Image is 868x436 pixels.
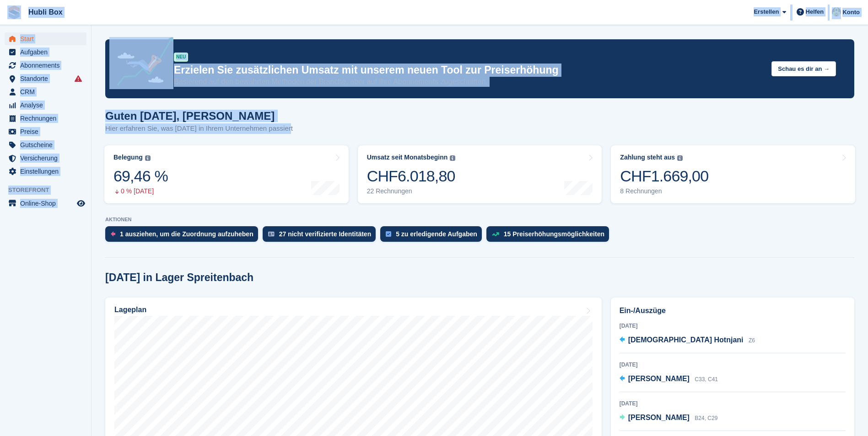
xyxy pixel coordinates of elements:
[5,165,86,178] a: menu
[25,5,66,20] a: Hubli Box
[75,198,86,209] a: Vorschau-Shop
[628,414,690,421] span: [PERSON_NAME]
[20,59,75,72] span: Abonnements
[486,226,614,246] a: 15 Preiserhöhungsmöglichkeiten
[380,226,486,246] a: 5 zu erledigende Aufgaben
[677,155,683,161] img: icon-info-grey-7440780725fd019a000dd9b08b2336e03edf1995a4989e88bcd33f0948082b44.svg
[450,155,455,161] img: icon-info-grey-7440780725fd019a000dd9b08b2336e03edf1995a4989e88bcd33f0948082b44.svg
[75,75,82,82] i: Es sind Fehler bei der Synchronisierung von Smart-Einträgen aufgetreten
[5,85,86,98] a: menu
[492,232,499,236] img: price_increase_opportunities-93ffe204e8149a01c8c9dc8f82e8f89637d9d84a8eef4429ea346261dce0b2c0.svg
[120,230,253,238] div: 1 ausziehen, um die Zuordnung aufzuheben
[695,376,718,383] span: C33, C41
[749,337,755,344] span: Z6
[174,53,188,62] div: NEU
[105,217,854,223] p: AKTIONEN
[114,306,146,314] h2: Lageplan
[5,32,86,45] a: menu
[113,187,168,195] div: 0 % [DATE]
[105,123,293,134] p: Hier erfahren Sie, was [DATE] in Ihrem Unternehmen passiert
[620,399,846,408] div: [DATE]
[695,415,717,421] span: B24, C29
[358,145,602,203] a: Umsatz seit Monatsbeginn CHF6.018,80 22 Rechnungen
[5,99,86,112] a: menu
[620,167,708,186] div: CHF1.669,00
[105,110,293,122] h1: Guten [DATE], [PERSON_NAME]
[20,46,75,58] span: Aufgaben
[268,231,275,237] img: verify_identity-adf6edd0f0f0b5bbfe63781bf79b02c33cf7c696d77639b501bdc392416b5a36.svg
[620,305,846,316] h2: Ein-/Auszüge
[5,72,86,85] a: menu
[20,32,75,45] span: Start
[5,197,86,210] a: Speisekarte
[504,230,604,238] div: 15 Preiserhöhungsmöglichkeiten
[20,85,75,98] span: CRM
[279,230,372,238] div: 27 nicht verifizierte Identitäten
[5,138,86,151] a: menu
[628,336,744,344] span: [DEMOGRAPHIC_DATA] Hotnjani
[145,155,151,161] img: icon-info-grey-7440780725fd019a000dd9b08b2336e03edf1995a4989e88bcd33f0948082b44.svg
[367,187,456,195] div: 22 Rechnungen
[20,152,75,165] span: Versicherung
[832,7,841,16] img: Luca Space4you
[620,412,718,424] a: [PERSON_NAME] B24, C29
[20,99,75,112] span: Analyse
[105,271,253,284] h2: [DATE] in Lager Spreitenbach
[5,125,86,138] a: menu
[263,226,381,246] a: 27 nicht verifizierte Identitäten
[5,152,86,165] a: menu
[754,7,779,16] span: Erstellen
[620,361,846,369] div: [DATE]
[620,322,846,330] div: [DATE]
[109,37,173,89] img: price-adjustments-announcement-icon-8257ccfd72463d97f412b2fc003d46551f7dbcb40ab6d574587a9cd5c0d94...
[20,138,75,151] span: Gutscheine
[20,165,75,178] span: Einstellungen
[806,7,824,16] span: Helfen
[20,197,75,210] span: Online-Shop
[386,231,391,237] img: task-75834270c22a3079a89374b754ae025e5fb1db73e45f91037f5363f120a921f8.svg
[174,64,764,77] p: Erzielen Sie zusätzlichen Umsatz mit unserem neuen Tool zur Preiserhöhung
[7,5,21,19] img: stora-icon-8386f47178a22dfd0bd8f6a31ec36ba5ce8667c1dd55bd0f319d3a0aa187defe.svg
[113,154,143,161] div: Belegung
[842,8,860,17] span: Konto
[396,230,477,238] div: 5 zu erledigende Aufgaben
[111,231,115,237] img: move_outs_to_deallocate_icon-f764333ba52eb49d3ac5e1228854f67142a1ed5810a6f6cc68b1a99e826820c5.svg
[620,335,755,346] a: [DEMOGRAPHIC_DATA] Hotnjani Z6
[5,46,86,58] a: menu
[113,167,168,186] div: 69,46 %
[367,154,448,161] div: Umsatz seit Monatsbeginn
[628,375,690,383] span: [PERSON_NAME]
[620,187,708,195] div: 8 Rechnungen
[771,61,836,76] button: Schau es dir an →
[620,154,675,161] div: Zahlung steht aus
[620,373,718,385] a: [PERSON_NAME] C33, C41
[20,72,75,85] span: Standorte
[367,167,456,186] div: CHF6.018,80
[20,125,75,138] span: Preise
[5,112,86,125] a: menu
[174,77,764,87] p: Basierend auf den bewährten Methoden der Branche, aber auf Ihre Abonnements zugeschnitten.
[104,145,349,203] a: Belegung 69,46 % 0 % [DATE]
[105,226,263,246] a: 1 ausziehen, um die Zuordnung aufzuheben
[5,59,86,72] a: menu
[20,112,75,125] span: Rechnungen
[8,186,91,195] span: Storefront
[611,145,855,203] a: Zahlung steht aus CHF1.669,00 8 Rechnungen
